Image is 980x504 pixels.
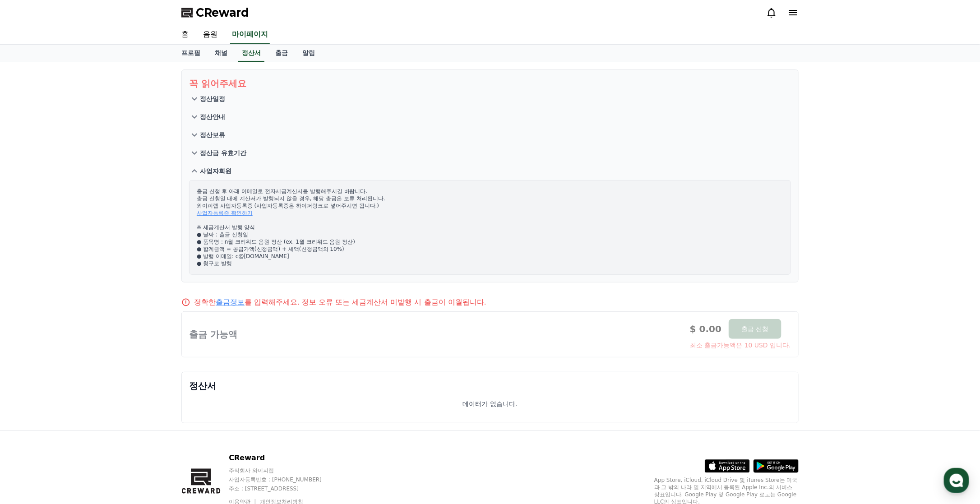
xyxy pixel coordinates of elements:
button: 정산일정 [189,90,791,108]
span: 설정 [139,300,150,307]
a: CReward [181,5,249,20]
p: 정산보류 [200,130,225,139]
span: CReward [196,5,249,20]
p: 정산안내 [200,112,225,121]
a: 채널 [208,45,235,62]
p: CReward [229,453,339,463]
p: 정산금 유효기간 [200,148,246,157]
p: 정산서 [189,379,791,392]
p: 꼭 읽어주세요 [189,77,791,90]
a: 사업자등록증 확인하기 [197,210,253,216]
a: 알림 [295,45,322,62]
p: 사업자등록번호 : [PHONE_NUMBER] [229,476,339,483]
p: 정확한 를 입력해주세요. 정보 오류 또는 세금계산서 미발행 시 출금이 이월됩니다. [194,297,486,308]
p: 주식회사 와이피랩 [229,467,339,474]
p: 사업자회원 [200,166,231,176]
a: 출금 [268,45,295,62]
a: 홈 [174,25,196,44]
a: 마이페이지 [230,25,270,44]
p: 정산일정 [200,94,225,103]
button: 정산금 유효기간 [189,144,791,162]
span: 홈 [28,300,34,307]
button: 정산보류 [189,126,791,144]
a: 정산서 [238,45,264,62]
p: 데이터가 없습니다. [463,399,518,408]
a: 설정 [116,286,173,309]
button: 사업자회원 [189,162,791,180]
a: 대화 [60,286,116,309]
a: 음원 [196,25,225,44]
span: 대화 [83,300,93,307]
a: 홈 [3,286,60,309]
button: 정산안내 [189,108,791,126]
p: 출금 신청 후 아래 이메일로 전자세금계산서를 발행해주시길 바랍니다. 출금 신청일 내에 계산서가 발행되지 않을 경우, 해당 출금은 보류 처리됩니다. 와이피랩 사업자등록증 (사업... [197,188,783,267]
a: 출금정보 [216,298,245,306]
a: 프로필 [174,45,208,62]
p: 주소 : [STREET_ADDRESS] [229,485,339,492]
